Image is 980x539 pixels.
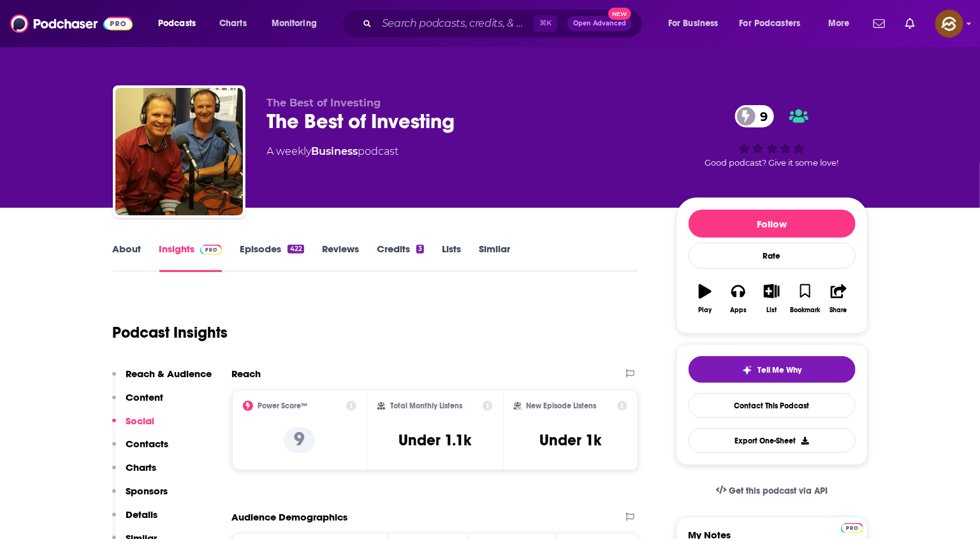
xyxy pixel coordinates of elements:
div: Bookmark [790,306,820,314]
h2: Audience Demographics [232,511,348,523]
button: open menu [731,13,819,34]
div: A weekly podcast [267,144,399,159]
span: Get this podcast via API [729,485,828,496]
p: Social [126,415,155,427]
div: Rate [689,243,856,269]
div: Share [830,306,847,314]
span: More [828,15,850,32]
input: Search podcasts, credits, & more... [377,13,534,34]
button: Share [822,276,855,322]
span: Podcasts [158,15,196,32]
button: Social [112,415,155,438]
h2: Reach [232,368,261,380]
span: Open Advanced [573,20,626,27]
div: Apps [730,306,747,314]
a: About [113,243,142,272]
span: Charts [219,15,247,32]
button: Follow [689,210,856,238]
img: Podchaser Pro [200,245,223,255]
button: open menu [149,13,212,34]
button: List [755,276,788,322]
span: For Podcasters [740,15,801,32]
button: tell me why sparkleTell Me Why [689,356,856,383]
h2: Total Monthly Listens [390,401,462,410]
a: Pro website [841,521,863,533]
div: 3 [416,245,424,254]
button: open menu [819,13,866,34]
button: Contacts [112,438,169,461]
a: Contact This Podcast [689,393,856,418]
img: The Best of Investing [115,88,243,215]
button: Apps [722,276,755,322]
button: Open AdvancedNew [567,16,632,31]
a: Credits3 [377,243,424,272]
button: Sponsors [112,485,168,508]
span: ⌘ K [534,15,557,32]
h3: Under 1.1k [399,431,471,450]
span: The Best of Investing [267,97,381,109]
button: Play [689,276,722,322]
span: For Business [668,15,719,32]
h3: Under 1k [540,431,602,450]
p: Reach & Audience [126,368,212,380]
span: New [608,8,631,20]
img: Podchaser - Follow, Share and Rate Podcasts [10,11,133,36]
a: Lists [442,243,461,272]
img: User Profile [935,10,963,38]
img: Podchaser Pro [841,523,863,533]
a: Similar [479,243,510,272]
span: Tell Me Why [757,365,801,375]
div: 422 [288,245,304,254]
button: Content [112,391,164,415]
a: Get this podcast via API [706,475,838,507]
a: Episodes422 [240,243,304,272]
h2: New Episode Listens [527,401,597,410]
p: Sponsors [126,485,168,497]
div: Search podcasts, credits, & more... [354,9,655,38]
p: 9 [284,428,315,453]
span: 9 [748,105,775,127]
div: Play [698,306,712,314]
span: Logged in as hey85204 [935,10,963,38]
a: Reviews [322,243,359,272]
a: Business [312,145,358,157]
p: Details [126,508,158,521]
p: Content [126,391,164,403]
a: Charts [211,13,254,34]
a: Show notifications dropdown [900,13,920,34]
img: tell me why sparkle [742,365,752,375]
div: 9Good podcast? Give it some love! [676,97,868,176]
span: Monitoring [272,15,317,32]
div: List [767,306,777,314]
a: 9 [735,105,775,127]
button: Details [112,508,158,532]
span: Good podcast? Give it some love! [705,158,839,168]
button: open menu [659,13,735,34]
p: Contacts [126,438,169,450]
button: open menu [263,13,333,34]
h2: Power Score™ [258,401,308,410]
button: Export One-Sheet [689,428,856,453]
p: Charts [126,461,157,473]
button: Bookmark [789,276,822,322]
h1: Podcast Insights [113,323,228,342]
button: Reach & Audience [112,368,212,391]
a: InsightsPodchaser Pro [159,243,223,272]
button: Show profile menu [935,10,963,38]
a: Show notifications dropdown [868,13,890,34]
button: Charts [112,461,157,485]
